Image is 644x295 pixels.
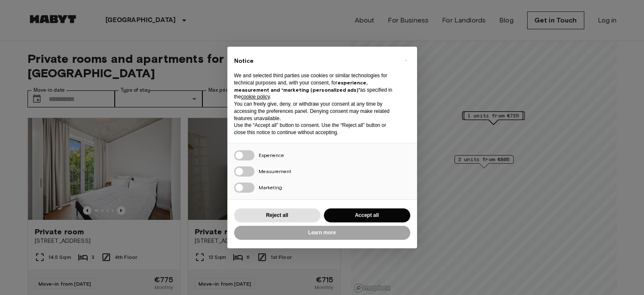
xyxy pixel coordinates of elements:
span: Marketing [259,184,282,191]
button: Accept all [324,208,410,222]
span: × [404,55,407,65]
strong: experience, measurement and “marketing (personalized ads)” [234,79,368,93]
span: Measurement [259,168,291,174]
span: Experience [259,152,284,158]
p: You can freely give, deny, or withdraw your consent at any time by accessing the preferences pane... [234,101,397,122]
button: Reject all [234,208,321,222]
button: Learn more [234,226,410,240]
button: Close this notice [399,53,413,67]
p: We and selected third parties use cookies or similar technologies for technical purposes and, wit... [234,72,397,101]
a: cookie policy [241,94,270,100]
h2: Notice [234,57,397,65]
p: Use the “Accept all” button to consent. Use the “Reject all” button or close this notice to conti... [234,122,397,136]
